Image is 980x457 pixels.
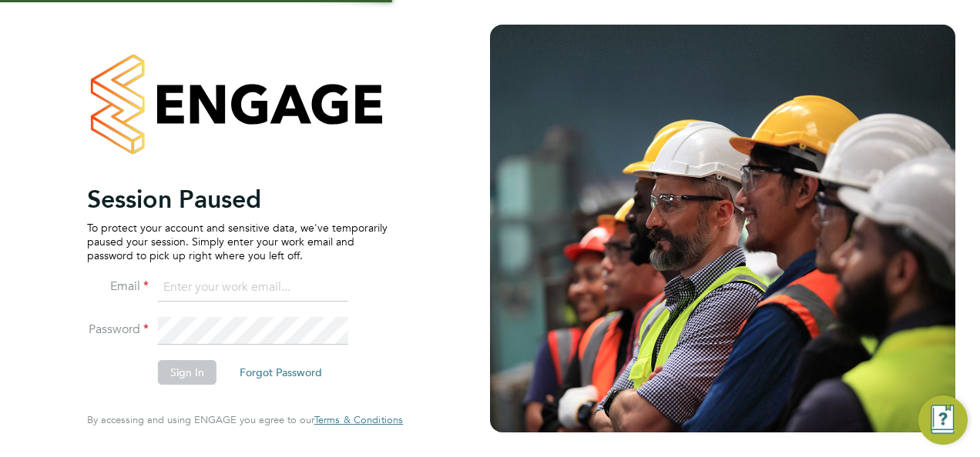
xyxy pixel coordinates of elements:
label: Email [87,279,149,295]
span: Terms & Conditions [314,413,403,426]
button: Forgot Password [227,360,334,385]
button: Sign In [158,360,216,385]
a: Terms & Conditions [314,414,403,426]
h2: Session Paused [87,184,388,215]
p: To protect your account and sensitive data, we've temporarily paused your session. Simply enter y... [87,221,388,263]
span: By accessing and using ENGAGE you agree to our [87,413,403,426]
button: Engage Resource Center [918,395,968,445]
input: Enter your work email... [158,274,348,302]
label: Password [87,322,149,338]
